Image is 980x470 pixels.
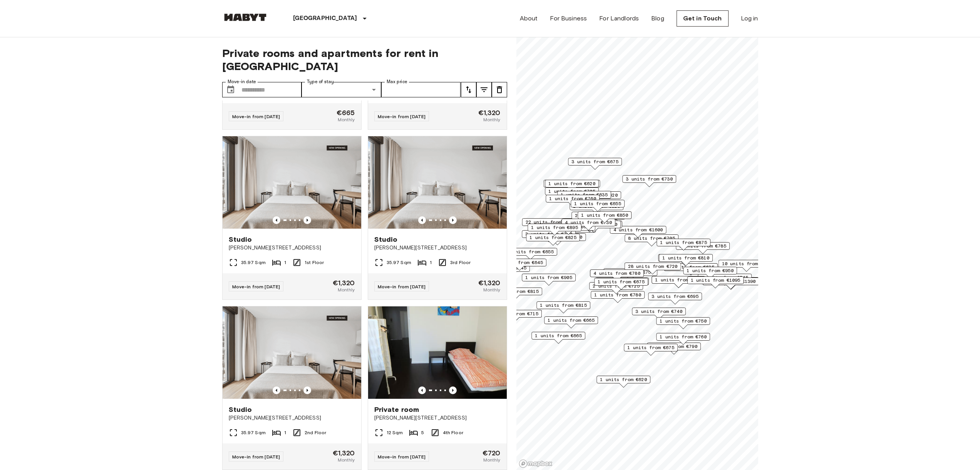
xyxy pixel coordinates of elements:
span: Move-in from [DATE] [378,454,426,460]
a: Get in Touch [677,10,729,27]
a: Log in [741,14,758,23]
label: Move-in date [228,79,256,85]
div: Map marker [544,316,598,328]
span: 1 units from €875 [660,239,707,246]
span: [PERSON_NAME][STREET_ADDRESS] [374,244,501,252]
div: Map marker [522,274,576,286]
span: [PERSON_NAME][STREET_ADDRESS] [374,414,501,422]
div: Map marker [541,223,595,235]
div: Map marker [603,268,657,280]
span: 1 units from €790 [650,343,697,350]
span: 2nd Floor [305,429,326,436]
button: tune [476,82,492,97]
img: Marketing picture of unit DE-01-490-109-001 [223,136,361,229]
div: Map marker [567,221,621,232]
span: [PERSON_NAME][STREET_ADDRESS] [229,414,355,422]
a: Marketing picture of unit DE-01-490-209-001Previous imagePrevious imageStudio[PERSON_NAME][STREET... [222,306,362,470]
span: Move-in from [DATE] [232,284,280,289]
div: Map marker [624,263,681,274]
button: Previous image [418,216,426,224]
span: 1 units from €760 [549,195,596,202]
button: Choose date [223,82,238,97]
div: Map marker [557,191,611,203]
span: 3 units from €695 [652,293,699,300]
div: Map marker [488,288,542,299]
span: 35.97 Sqm [387,259,411,266]
label: Type of stay [307,79,334,85]
a: Marketing picture of unit DE-01-490-309-001Previous imagePrevious imageStudio[PERSON_NAME][STREET... [368,136,507,300]
span: Monthly [483,457,500,463]
span: Move-in from [DATE] [232,454,280,460]
span: 1 units from €815 [492,288,539,295]
div: Map marker [561,219,615,231]
div: Map marker [594,278,648,290]
div: Map marker [488,310,542,322]
span: 1 units from €645 [496,259,543,266]
span: 1 units from €1200 [533,234,582,241]
div: Map marker [622,175,676,187]
a: About [520,14,538,23]
span: Monthly [338,116,355,123]
span: [PERSON_NAME][STREET_ADDRESS] [229,244,355,252]
a: Blog [651,14,664,23]
span: Move-in from [DATE] [378,114,426,119]
span: Studio [229,405,252,414]
span: 1 units from €760 [660,333,707,340]
span: Private room [374,405,419,414]
span: 3 units from €740 [570,221,617,228]
span: 1 [430,259,432,266]
p: [GEOGRAPHIC_DATA] [293,14,357,23]
span: 28 units from €720 [628,263,677,270]
div: Map marker [687,276,744,288]
span: €1,320 [478,109,501,116]
div: Map marker [676,242,730,254]
button: Previous image [449,216,457,224]
span: 1 units from €635 [561,191,608,198]
span: 2 units from €730 [575,212,622,219]
button: Previous image [303,386,311,394]
div: Map marker [657,239,710,251]
img: Marketing picture of unit DE-01-490-309-001 [368,136,507,229]
span: €1,320 [478,279,501,286]
div: Map marker [545,180,599,192]
span: 1 [284,259,286,266]
span: 2 units from €725 [593,283,640,289]
span: 1st Floor [305,259,324,266]
span: Monthly [338,457,355,463]
span: 1 units from €675 [598,278,645,285]
span: 1 units from €825 [529,234,576,241]
button: Previous image [449,386,457,394]
span: €1,320 [333,279,355,286]
span: Move-in from [DATE] [378,284,426,289]
span: 5 [421,429,424,436]
span: 35.97 Sqm [241,259,266,266]
div: Map marker [528,224,581,236]
span: 7 units from €665 [545,223,592,230]
div: Map marker [578,211,632,223]
div: Map marker [652,276,705,288]
span: €665 [337,109,355,116]
div: Map marker [531,332,585,344]
span: 1 units from €895 [531,224,578,231]
span: 1 units from €810 [662,254,709,261]
span: 1 units from €620 [571,192,618,199]
span: 1 units from €685 [655,276,702,283]
div: Map marker [522,230,576,242]
span: 1 units from €655 [574,200,621,207]
span: €1,320 [333,450,355,457]
button: tune [461,82,476,97]
a: For Business [550,14,587,23]
div: Map marker [659,254,713,266]
div: Map marker [503,248,557,260]
div: Map marker [570,202,623,214]
span: 1 units from €850 [581,212,628,219]
div: Map marker [536,301,590,313]
span: 4th Floor [443,429,463,436]
div: Map marker [610,226,666,238]
div: Map marker [522,218,578,230]
span: 1 units from €715 [491,310,538,317]
span: 1 units from €785 [679,243,726,249]
span: 35.97 Sqm [241,429,266,436]
span: 1 units from €815 [540,302,587,309]
span: 1 units from €675 [627,344,674,351]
